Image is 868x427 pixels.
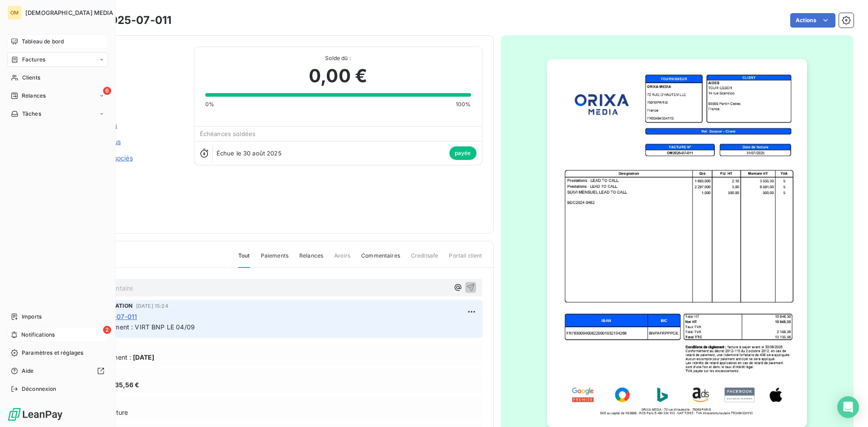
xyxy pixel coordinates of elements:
[261,252,288,267] span: Paiements
[71,57,183,65] span: 411AIE
[217,150,282,157] span: Échue le 30 août 2025
[238,252,250,268] span: Tout
[22,349,83,357] span: Paramètres et réglages
[22,110,41,118] span: Tâches
[309,62,367,89] span: 0,00 €
[205,100,214,108] span: 0%
[25,9,113,16] span: [DEMOGRAPHIC_DATA] MEDIA
[334,252,350,267] span: Avoirs
[299,252,323,267] span: Relances
[205,54,471,62] span: Solde dû :
[21,331,55,339] span: Notifications
[449,146,476,160] span: payée
[22,385,57,393] span: Déconnexion
[103,87,111,95] span: 6
[411,252,439,267] span: Creditsafe
[60,323,195,331] span: Promesse de paiement : VIRT BNP LE 04/09
[837,396,859,418] div: Open Intercom Messenger
[7,364,108,378] a: Aide
[449,252,482,267] span: Portail client
[22,92,46,100] span: Relances
[22,313,42,321] span: Imports
[133,352,154,362] span: [DATE]
[200,130,256,137] span: Échéances soldées
[456,100,471,108] span: 100%
[103,326,111,334] span: 2
[85,12,171,28] h3: OM2025-07-011
[7,407,63,422] img: Logo LeanPay
[22,56,45,64] span: Factures
[136,303,168,309] span: [DATE] 15:24
[22,38,64,46] span: Tableau de bord
[7,5,22,20] div: OM
[790,13,835,28] button: Actions
[22,74,40,82] span: Clients
[22,367,34,375] span: Aide
[361,252,400,267] span: Commentaires
[547,59,807,427] img: invoice_thumbnail
[104,380,140,389] span: 13 135,56 €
